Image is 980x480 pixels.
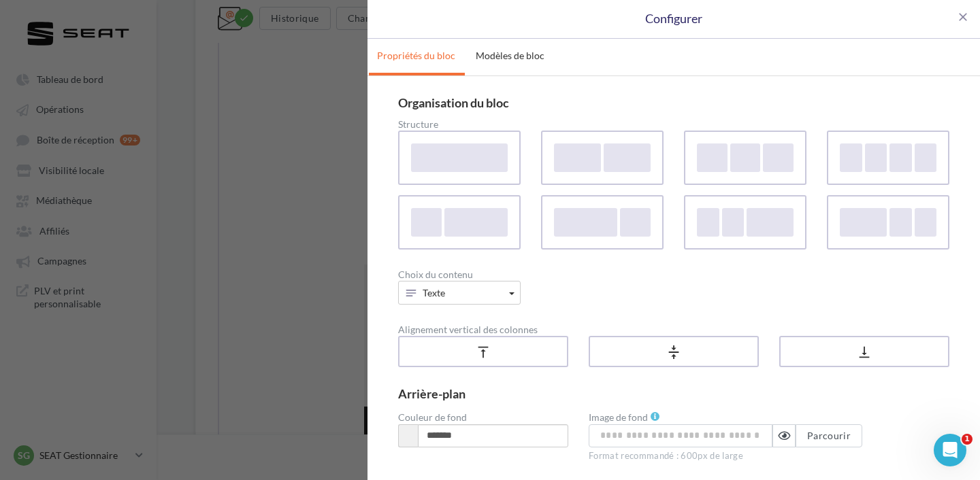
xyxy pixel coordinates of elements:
img: JPO_Septembre_2025_-_Arona_-_National.png [145,3,553,282]
span: À très bientôt, [152,465,211,476]
button: Texte [398,281,521,305]
i: vertical_align_top [476,345,491,359]
strong: , [266,345,269,358]
strong: l’univers SEAT [383,433,450,444]
strong: 7€/ [252,380,265,391]
iframe: Intercom live chat [934,434,966,466]
div: Structure [398,120,949,129]
span: À l’occasion de nos Journées Portes Ouvertes les 13 et 14 septembre, profitez de notre SUV urbain . [152,369,544,391]
span: close [956,10,970,24]
strong: SEAT Arona [179,380,233,391]
div: Organisation du bloc [398,97,949,109]
button: Parcourir [796,424,862,447]
i: vertical_align_center [666,345,681,359]
a: Propriétés du bloc [369,39,463,73]
div: Configurer [388,10,960,28]
strong: jour [252,380,284,391]
span: Texte [423,287,445,298]
a: Modèles de bloc [468,39,553,73]
label: Image de fond [589,413,648,422]
span: Design, innovation, plaisir de conduite… Plongez dans et échangez avec nos équipes dans une ambia... [152,433,542,455]
div: Alignement vertical des colonnes [398,325,949,335]
strong: SEAT Arona [352,401,406,412]
i: vertical_align_bottom [857,345,872,359]
strong: Bonjour #firstName# [152,345,266,358]
div: Arrière-plan [398,388,949,400]
label: Couleur de fond [398,413,467,422]
span: Polyvalente, élégante et pensée pour la ville, la associe confort et sécurité pour accompagner to... [152,401,538,423]
div: Format recommandé : 600px de large [589,447,759,462]
strong: dès [236,380,252,391]
div: Choix du contenu [398,270,949,279]
span: Franchissez le pas ! [152,300,359,324]
span: Parcourir [807,430,851,441]
span: 1 [962,434,973,445]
